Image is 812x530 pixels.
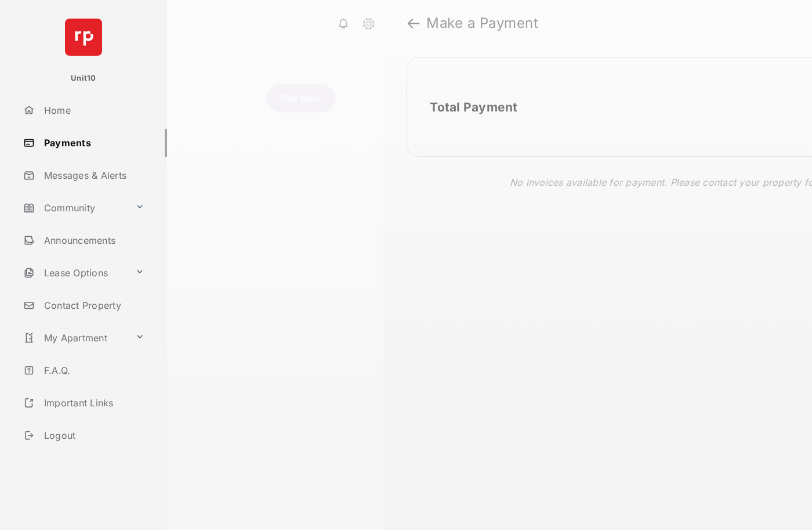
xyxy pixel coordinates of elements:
[19,356,167,384] a: F.A.Q.
[19,389,149,417] a: Important Links
[19,194,130,222] a: Community
[19,324,130,352] a: My Apartment
[430,100,517,114] h2: Total Payment
[65,19,102,56] img: svg+xml;base64,PHN2ZyB4bWxucz0iaHR0cDovL3d3dy53My5vcmcvMjAwMC9zdmciIHdpZHRoPSI2NCIgaGVpZ2h0PSI2NC...
[19,291,167,319] a: Contact Property
[19,259,130,287] a: Lease Options
[19,161,167,189] a: Messages & Alerts
[19,226,167,254] a: Announcements
[426,16,538,30] strong: Make a Payment
[19,129,167,157] a: Payments
[71,73,96,84] p: Unit10
[19,421,167,449] a: Logout
[19,96,167,124] a: Home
